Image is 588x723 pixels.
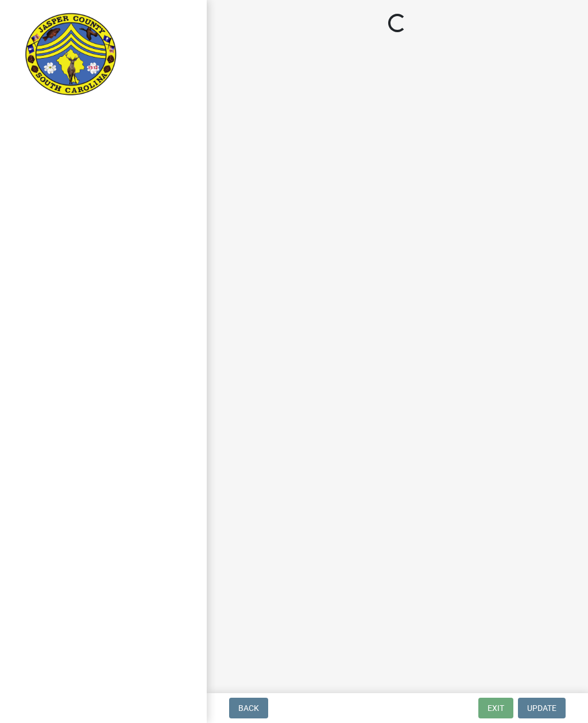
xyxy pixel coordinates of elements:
[229,698,268,718] button: Back
[23,12,119,98] img: Jasper County, South Carolina
[238,703,259,713] span: Back
[518,698,566,718] button: Update
[527,703,556,713] span: Update
[478,698,513,718] button: Exit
